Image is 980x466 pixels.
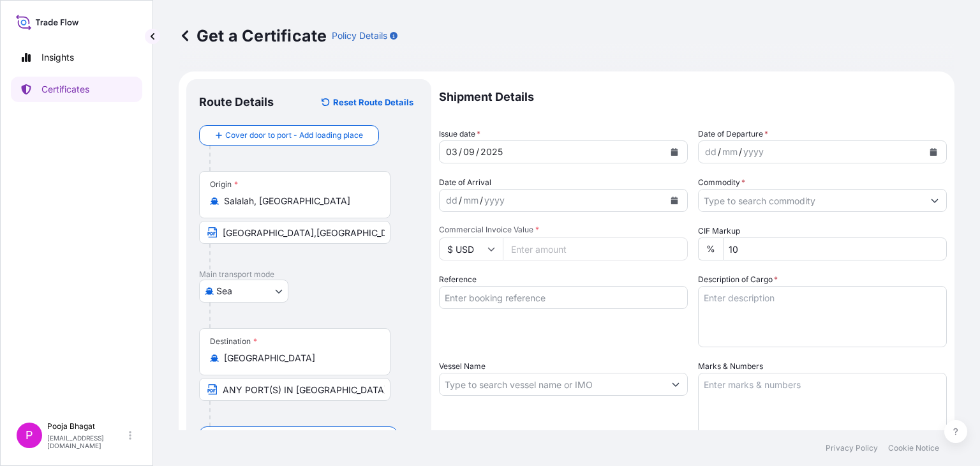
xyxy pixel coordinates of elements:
[445,193,459,208] div: day,
[11,77,142,102] a: Certificates
[11,45,142,70] a: Insights
[459,144,462,160] div: /
[210,336,257,347] div: Destination
[462,144,476,160] div: month,
[698,360,763,373] label: Marks & Numbers
[503,237,688,260] input: Enter amount
[332,29,387,42] p: Policy Details
[445,144,459,160] div: day,
[923,142,944,162] button: Calendar
[742,144,765,160] div: year,
[459,193,462,208] div: /
[439,360,486,373] label: Vessel Name
[440,373,664,396] input: Type to search vessel name or IMO
[439,225,688,235] span: Commercial Invoice Value
[718,144,721,160] div: /
[199,221,390,244] input: Text to appear on certificate
[698,225,740,237] label: CIF Markup
[199,378,390,401] input: Text to appear on certificate
[739,144,742,160] div: /
[698,176,745,189] label: Commodity
[199,426,397,447] button: Cover port to door - Add place of discharge
[216,285,232,297] span: Sea
[480,193,483,208] div: /
[698,273,778,286] label: Description of Cargo
[723,237,947,260] input: Enter percentage between 0 and 10%
[704,144,718,160] div: day,
[462,193,480,208] div: month,
[826,443,878,453] a: Privacy Policy
[199,125,379,146] button: Cover door to port - Add loading place
[699,189,923,212] input: Type to search commodity
[664,190,685,211] button: Calendar
[225,129,363,142] span: Cover door to port - Add loading place
[698,237,723,260] div: %
[41,51,74,64] p: Insights
[439,128,480,140] span: Issue date
[333,96,413,109] p: Reset Route Details
[888,443,939,453] a: Cookie Notice
[479,144,504,160] div: year,
[698,128,768,140] span: Date of Departure
[476,144,479,160] div: /
[483,193,506,208] div: year,
[199,269,419,280] p: Main transport mode
[439,176,491,189] span: Date of Arrival
[179,26,327,46] p: Get a Certificate
[41,83,89,96] p: Certificates
[210,179,238,190] div: Origin
[47,421,126,432] p: Pooja Bhagat
[439,273,477,286] label: Reference
[664,142,685,162] button: Calendar
[26,429,33,442] span: P
[224,352,375,365] input: Destination
[199,94,274,110] p: Route Details
[439,286,688,309] input: Enter booking reference
[439,79,947,115] p: Shipment Details
[923,189,946,212] button: Show suggestions
[47,434,126,449] p: [EMAIL_ADDRESS][DOMAIN_NAME]
[224,195,375,207] input: Origin
[199,280,288,303] button: Select transport
[721,144,739,160] div: month,
[664,373,687,396] button: Show suggestions
[315,92,419,112] button: Reset Route Details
